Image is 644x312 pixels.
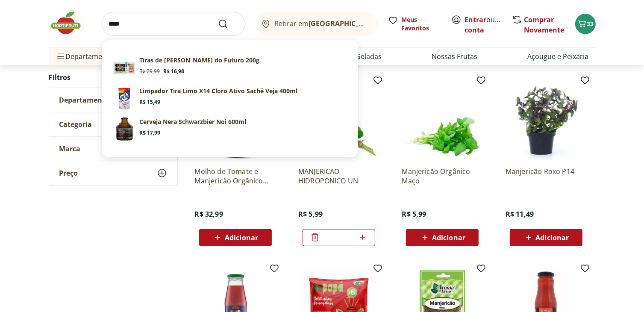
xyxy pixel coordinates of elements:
a: Tiras de Frango Fazenda do Futuro 200gTiras de [PERSON_NAME] do Futuro 200gR$ 29,99R$ 16,98 [109,53,351,83]
span: Meus Favoritos [402,15,441,32]
button: Retirar em[GEOGRAPHIC_DATA]/[GEOGRAPHIC_DATA] [256,12,378,36]
button: Marca [49,136,177,160]
a: Molho de Tomate e Manjericão Orgânico Natural Da Terra 330g [195,167,276,185]
a: Cerveja Nera Schwarzbier Noi 600mlR$ 17,99 [109,114,351,145]
a: Manjericão Orgânico Maço [402,167,483,185]
a: MANJERICAO HIDROPONICO UN [298,167,379,185]
span: R$ 11,49 [506,209,534,219]
a: Criar conta [465,15,512,35]
button: Departamento [49,88,177,112]
p: Cerveja Nera Schwarzbier Noi 600ml [140,118,247,126]
a: Meus Favoritos [388,15,441,32]
button: Adicionar [199,229,272,246]
span: Retirar em [274,20,369,27]
p: Tiras de [PERSON_NAME] do Futuro 200g [140,56,260,65]
span: ou [465,15,503,35]
span: 33 [587,20,594,28]
button: Categoria [49,112,177,136]
img: Manjericão Roxo P14 [506,79,587,160]
button: Adicionar [406,229,479,246]
span: Categoria [59,120,92,128]
span: Adicionar [535,234,569,241]
span: Departamentos [56,46,117,67]
button: Menu [56,46,66,67]
button: Adicionar [510,229,582,246]
button: Preço [49,161,177,185]
span: Preço [59,168,78,177]
img: Tiras de Frango Fazenda do Futuro 200g [112,56,136,80]
span: Marca [59,144,81,153]
span: R$ 29,99 [140,68,160,75]
span: R$ 15,49 [140,99,161,106]
span: R$ 32,99 [195,209,223,219]
span: R$ 5,99 [298,209,323,219]
a: Manjericão Roxo P14 [506,167,587,185]
span: R$ 16,98 [164,68,185,75]
input: search [102,12,245,36]
span: Adicionar [432,234,465,241]
p: Limpador Tira Limo X14 Cloro Ativo Sachê Veja 400ml [140,87,298,95]
a: Entrar [465,15,487,24]
span: Adicionar [225,234,258,241]
button: Carrinho [575,14,596,34]
h2: Filtros [49,68,178,85]
a: Comprar Novamente [524,15,565,35]
img: Hortifruti [49,10,91,36]
img: Manjericão Orgânico Maço [402,79,483,160]
span: R$ 17,99 [140,130,161,136]
b: [GEOGRAPHIC_DATA]/[GEOGRAPHIC_DATA] [309,19,453,28]
span: R$ 5,99 [402,209,426,219]
a: Nossas Frutas [432,51,478,62]
button: Submit Search [218,19,238,29]
a: PrincipalLimpador Tira Limo X14 Cloro Ativo Sachê Veja 400mlR$ 15,49 [109,83,351,114]
a: Açougue e Peixaria [528,51,589,62]
img: Principal [112,87,136,111]
span: Departamento [59,95,110,104]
